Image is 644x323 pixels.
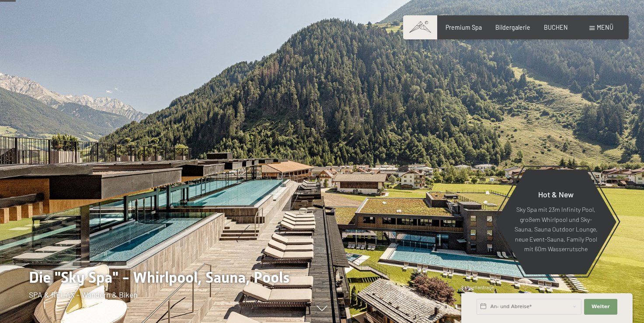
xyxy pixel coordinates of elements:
[446,24,482,31] a: Premium Spa
[514,205,598,254] p: Sky Spa mit 23m Infinity Pool, großem Whirlpool und Sky-Sauna, Sauna Outdoor Lounge, neue Event-S...
[544,24,568,31] a: BUCHEN
[461,284,494,290] span: Schnellanfrage
[592,303,610,310] span: Weiter
[495,169,617,275] a: Hot & New Sky Spa mit 23m Infinity Pool, großem Whirlpool und Sky-Sauna, Sauna Outdoor Lounge, ne...
[584,299,617,315] button: Weiter
[495,24,530,31] a: Bildergalerie
[538,190,574,199] span: Hot & New
[597,24,613,31] span: Menü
